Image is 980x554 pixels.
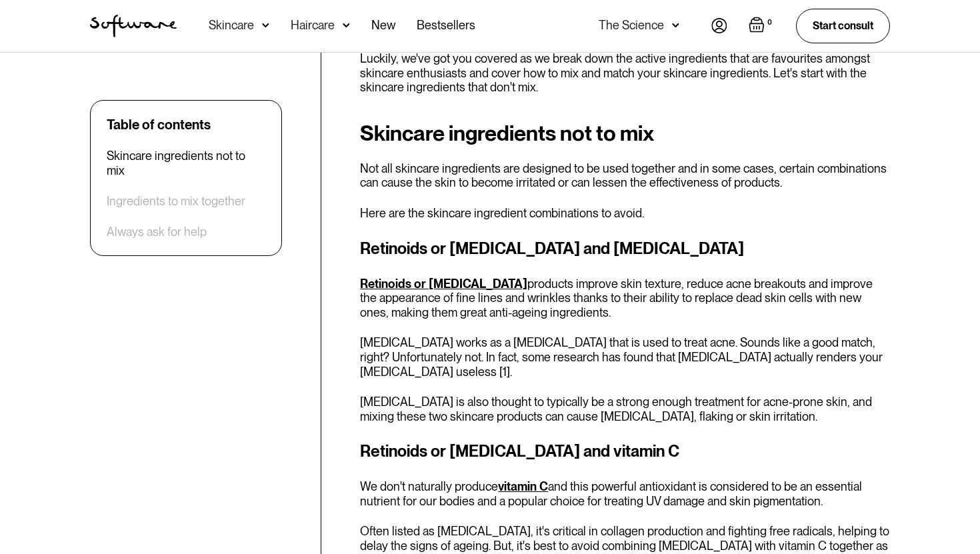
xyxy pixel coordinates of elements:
[360,439,890,463] h3: Retinoids or [MEDICAL_DATA] and vitamin C
[90,15,177,37] img: Software Logo
[209,19,254,32] div: Skincare
[360,161,890,190] p: Not all skincare ingredients are designed to be used together and in some cases, certain combinat...
[107,149,265,177] a: Skincare ingredients not to mix
[360,395,890,423] p: [MEDICAL_DATA] is also thought to typically be a strong enough treatment for acne-prone skin, and...
[796,9,890,43] a: Start consult
[107,194,245,209] a: Ingredients to mix together
[90,15,177,37] a: home
[360,51,890,95] p: Luckily, we've got you covered as we break down the active ingredients that are favourites amongs...
[107,117,211,133] div: Table of contents
[360,479,890,508] p: We don't naturally produce and this powerful antioxidant is considered to be an essential nutrien...
[360,237,890,261] h3: Retinoids or [MEDICAL_DATA] and [MEDICAL_DATA]
[343,19,350,32] img: arrow down
[498,479,548,493] a: vitamin C
[599,19,664,32] div: The Science
[765,17,775,29] div: 0
[360,206,890,221] p: Here are the skincare ingredient combinations to avoid.
[360,277,527,291] a: Retinoids or [MEDICAL_DATA]
[360,335,890,379] p: [MEDICAL_DATA] works as a [MEDICAL_DATA] that is used to treat acne. Sounds like a good match, ri...
[291,19,335,32] div: Haircare
[749,17,775,35] a: Open empty cart
[262,19,269,32] img: arrow down
[672,19,679,32] img: arrow down
[360,277,890,320] p: products improve skin texture, reduce acne breakouts and improve the appearance of fine lines and...
[360,121,890,145] h2: Skincare ingredients not to mix
[107,225,207,239] a: Always ask for help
